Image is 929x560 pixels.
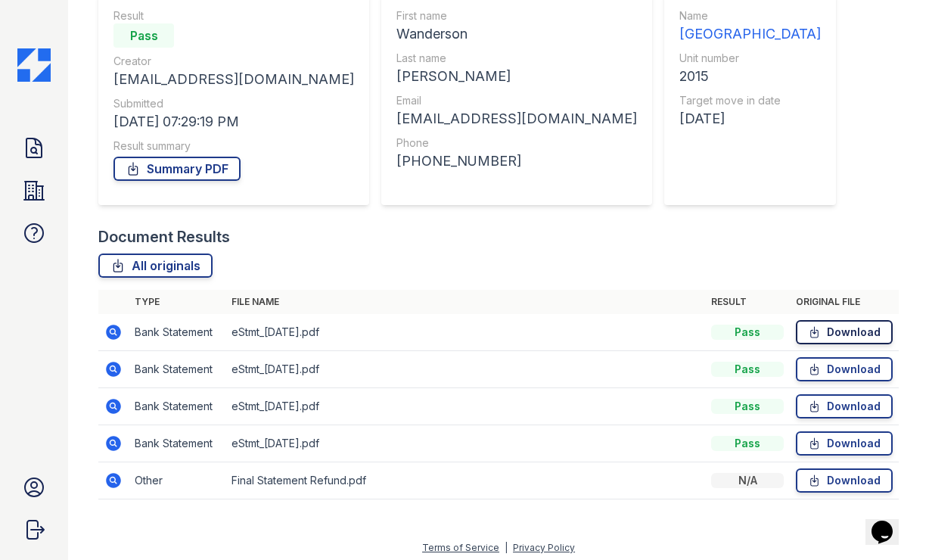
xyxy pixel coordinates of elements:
div: Pass [711,399,784,414]
td: Final Statement Refund.pdf [225,462,705,499]
img: CE_Icon_Blue-c292c112584629df590d857e76928e9f676e5b41ef8f769ba2f05ee15b207248.png [17,48,51,82]
td: eStmt_[DATE].pdf [225,351,705,388]
td: Bank Statement [129,388,225,425]
div: Unit number [679,51,821,66]
a: Download [796,468,893,493]
div: Submitted [113,96,354,111]
div: Email [396,93,637,108]
a: Name [GEOGRAPHIC_DATA] [679,8,821,45]
div: [EMAIL_ADDRESS][DOMAIN_NAME] [396,108,637,129]
div: Name [679,8,821,23]
div: Document Results [98,226,230,247]
div: [DATE] 07:29:19 PM [113,111,354,132]
th: File name [225,290,705,314]
div: First name [396,8,637,23]
div: Result [113,8,354,23]
div: 2015 [679,66,821,87]
div: Pass [711,325,784,340]
div: Pass [711,436,784,451]
div: Phone [396,135,637,151]
a: All originals [98,254,213,278]
div: Result summary [113,138,354,154]
div: [DATE] [679,108,821,129]
div: | [505,542,508,553]
a: Download [796,431,893,456]
td: Bank Statement [129,425,225,462]
div: [PHONE_NUMBER] [396,151,637,172]
a: Privacy Policy [513,542,575,553]
div: Pass [113,23,174,48]
th: Original file [790,290,899,314]
div: [PERSON_NAME] [396,66,637,87]
a: Summary PDF [113,157,241,181]
iframe: chat widget [865,499,914,545]
td: eStmt_[DATE].pdf [225,388,705,425]
div: Pass [711,362,784,377]
div: Target move in date [679,93,821,108]
a: Terms of Service [422,542,499,553]
td: Bank Statement [129,351,225,388]
div: Last name [396,51,637,66]
a: Download [796,357,893,381]
th: Type [129,290,225,314]
div: [GEOGRAPHIC_DATA] [679,23,821,45]
div: N/A [711,473,784,488]
td: Other [129,462,225,499]
div: Creator [113,54,354,69]
div: [EMAIL_ADDRESS][DOMAIN_NAME] [113,69,354,90]
a: Download [796,320,893,344]
div: Wanderson [396,23,637,45]
a: Download [796,394,893,418]
td: Bank Statement [129,314,225,351]
td: eStmt_[DATE].pdf [225,314,705,351]
td: eStmt_[DATE].pdf [225,425,705,462]
th: Result [705,290,790,314]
